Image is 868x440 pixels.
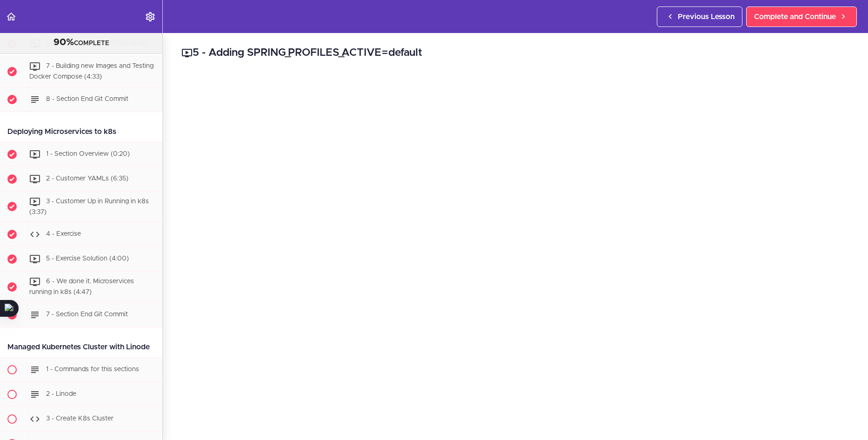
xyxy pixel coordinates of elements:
[6,11,17,22] svg: Back to course curriculum
[145,11,156,22] svg: Settings Menu
[754,11,836,22] span: Complete and Continue
[46,151,130,157] span: 1 - Section Overview (0:20)
[46,391,76,397] span: 2 - Linode
[46,96,128,102] span: 8 - Section End Git Commit
[46,231,81,238] span: 4 - Exercise
[46,311,128,318] span: 7 - Section End Git Commit
[746,7,857,27] a: Complete and Continue
[46,366,139,373] span: 1 - Commands for this sections
[46,256,129,262] span: 5 - Exercise Solution (4:00)
[46,175,128,182] span: 2 - Customer YAMLs (6:35)
[678,11,734,22] span: Previous Lesson
[181,45,849,61] h2: 5 - Adding SPRING_PROFILES_ACTIVE=default
[29,279,134,296] span: 6 - We done it. Microservices running in k8s (4:47)
[29,198,149,215] span: 3 - Customer Up in Running in k8s (3:37)
[12,37,151,49] div: COMPLETE
[657,7,742,27] a: Previous Lesson
[46,415,114,422] span: 3 - Create K8s Cluster
[53,38,74,47] span: 90%
[29,63,154,80] span: 7 - Building new Images and Testing Docker Compose (4:33)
